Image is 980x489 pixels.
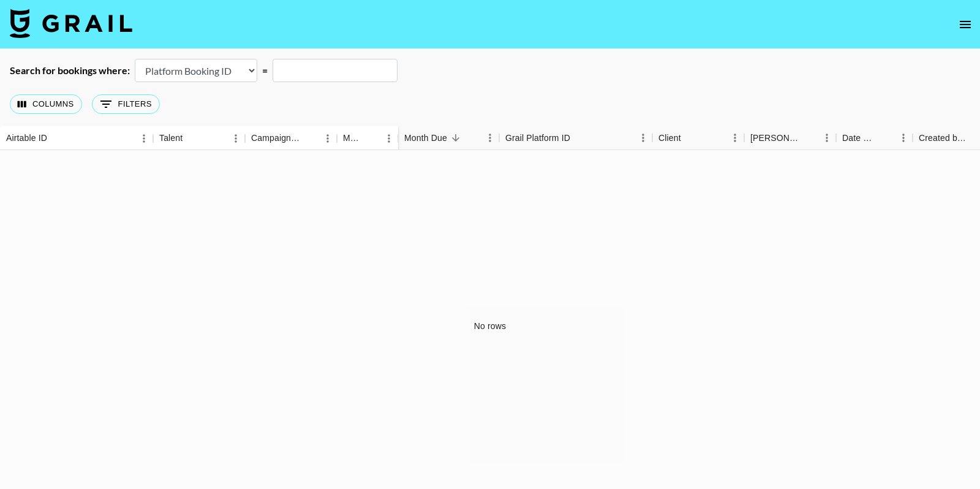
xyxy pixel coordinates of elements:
[159,126,183,150] div: Talent
[842,126,877,150] div: Date Created
[570,129,587,146] button: Sort
[301,130,318,147] button: Sort
[10,64,130,77] div: Search for bookings where:
[750,126,801,150] div: [PERSON_NAME]
[744,126,836,150] div: Booker
[318,129,337,148] button: Menu
[505,126,570,150] div: Grail Platform ID
[499,126,652,150] div: Grail Platform ID
[681,129,698,146] button: Sort
[92,94,160,114] button: Show filters
[183,130,200,147] button: Sort
[398,126,499,150] div: Month Due
[343,126,363,150] div: Manager
[10,9,132,38] img: Grail Talent
[652,126,744,150] div: Client
[658,126,681,150] div: Client
[953,12,978,37] button: open drawer
[634,129,652,147] button: Menu
[877,129,894,146] button: Sort
[6,126,47,150] div: Airtable ID
[404,126,447,150] div: Month Due
[135,129,153,148] button: Menu
[919,126,967,150] div: Created by Grail Team
[894,129,913,147] button: Menu
[380,129,398,148] button: Menu
[47,130,64,147] button: Sort
[481,129,499,147] button: Menu
[337,126,398,150] div: Manager
[447,129,464,146] button: Sort
[726,129,744,147] button: Menu
[363,130,380,147] button: Sort
[262,64,268,77] div: =
[818,129,836,147] button: Menu
[836,126,913,150] div: Date Created
[10,94,82,114] button: Select columns
[153,126,245,150] div: Talent
[801,129,818,146] button: Sort
[251,126,301,150] div: Campaign (Type)
[245,126,337,150] div: Campaign (Type)
[227,129,245,148] button: Menu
